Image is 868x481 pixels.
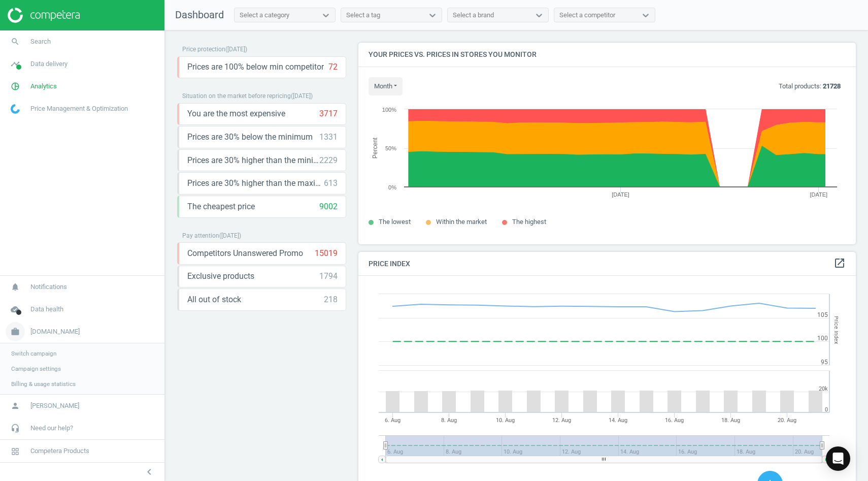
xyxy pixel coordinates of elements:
span: The highest [512,218,546,226]
tspan: 14. Aug [609,417,627,424]
h4: Price Index [358,252,856,276]
span: The lowest [379,218,411,226]
text: 0 [825,406,828,413]
div: 1794 [319,271,338,282]
span: Data delivery [30,59,68,69]
span: Need our help? [30,424,73,433]
div: Select a category [240,11,289,20]
span: Situation on the market before repricing [182,92,291,100]
i: person [6,396,25,415]
h4: Your prices vs. prices in stores you monitor [358,43,856,67]
text: 100% [382,107,396,113]
span: Billing & usage statistics [11,380,76,388]
i: chevron_left [143,466,155,478]
tspan: Percent [372,137,379,158]
span: Prices are 30% higher than the maximal [187,178,324,189]
div: 1331 [319,132,338,143]
span: Competera Products [30,446,89,456]
div: 613 [324,178,338,189]
span: Price protection [182,46,225,53]
img: wGWNvw8QSZomAAAAABJRU5ErkJggg== [11,104,20,114]
span: Competitors Unanswered Promo [187,248,303,259]
div: Select a tag [346,11,380,20]
span: Notifications [30,282,67,292]
i: pie_chart_outlined [6,77,25,96]
span: Campaign settings [11,365,61,373]
tspan: 12. Aug [552,417,571,424]
span: You are the most expensive [187,108,285,119]
text: 50% [385,145,396,151]
a: open_in_new [833,257,846,270]
text: 0% [388,184,396,190]
span: Switch campaign [11,349,56,358]
div: 9002 [319,201,338,212]
span: ( [DATE] ) [225,46,247,53]
span: The cheapest price [187,201,255,212]
span: Price Management & Optimization [30,104,128,113]
text: 20k [819,386,828,392]
span: Prices are 30% higher than the minimum [187,155,319,166]
span: Dashboard [175,9,224,21]
div: Select a brand [453,11,494,20]
i: headset_mic [6,419,25,438]
img: ajHJNr6hYgQAAAAASUVORK5CYII= [8,8,80,23]
span: ( [DATE] ) [219,232,241,239]
span: Prices are 100% below min competitor [187,61,324,73]
b: 21728 [823,82,841,90]
div: 2229 [319,155,338,166]
tspan: 20. Aug [778,417,796,424]
div: 218 [324,294,338,305]
tspan: 6. Aug [385,417,400,424]
tspan: Price Index [833,316,840,344]
tspan: 16. Aug [665,417,684,424]
i: timeline [6,54,25,74]
button: chevron_left [137,465,162,478]
span: Data health [30,305,63,314]
div: 72 [328,61,338,73]
tspan: 18. Aug [721,417,740,424]
i: work [6,322,25,341]
span: Within the market [436,218,487,226]
div: Open Intercom Messenger [826,446,850,471]
text: 105 [817,311,828,318]
i: open_in_new [833,257,846,269]
text: 100 [817,335,828,342]
span: Exclusive products [187,271,254,282]
tspan: [DATE] [810,191,827,198]
tspan: 10. Aug [496,417,515,424]
span: All out of stock [187,294,241,305]
div: Select a competitor [559,11,615,20]
span: Search [30,37,51,46]
i: search [6,32,25,51]
text: 95 [821,359,828,366]
tspan: 8. Aug [441,417,457,424]
span: [PERSON_NAME] [30,401,79,410]
span: [DOMAIN_NAME] [30,327,80,336]
i: notifications [6,277,25,297]
p: Total products: [779,82,841,91]
i: cloud_done [6,300,25,319]
span: Analytics [30,82,57,91]
div: 3717 [319,108,338,119]
tspan: [DATE] [612,191,629,198]
span: ( [DATE] ) [291,92,313,100]
span: Prices are 30% below the minimum [187,132,313,143]
span: Pay attention [182,232,219,239]
button: month [369,77,403,95]
div: 15019 [315,248,338,259]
